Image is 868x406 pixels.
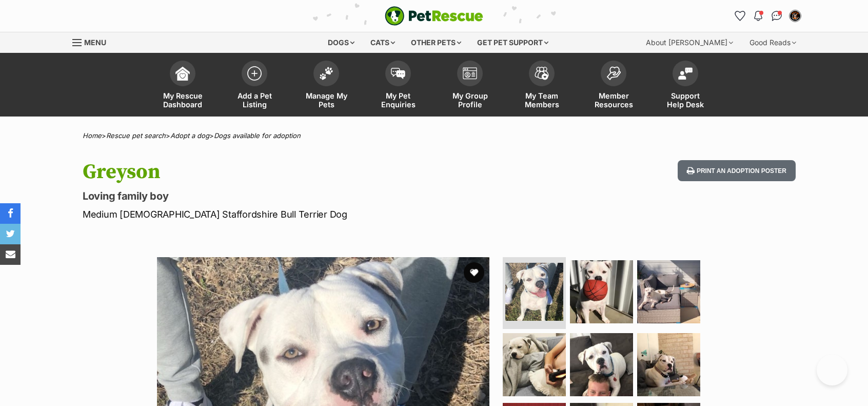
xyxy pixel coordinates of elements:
[463,67,477,80] img: group-profile-icon-3fa3cf56718a62981997c0bc7e787c4b2cf8bcc04b72c1350f741eb67cf2f40e.svg
[606,66,621,80] img: member-resources-icon-8e73f808a243e03378d46382f2149f9095a855e16c252ad45f914b54edf8863c.svg
[464,262,484,283] button: favourite
[321,32,362,53] div: Dogs
[742,32,803,53] div: Good Reads
[175,66,190,81] img: dashboard-icon-eb2f2d2d3e046f16d808141f083e7271f6b2e854fb5c12c21221c1fb7104beca.svg
[303,91,349,109] span: Manage My Pets
[732,8,748,24] a: Favourites
[570,260,633,323] img: Photo of Greyson
[637,333,700,396] img: Photo of Greyson
[160,91,206,109] span: My Rescue Dashboard
[83,160,517,184] h1: Greyson
[106,131,166,140] a: Rescue pet search
[817,355,847,385] iframe: Help Scout Beacon - Open
[787,8,803,24] button: My account
[519,91,565,109] span: My Team Members
[83,207,517,221] p: Medium [DEMOGRAPHIC_DATA] Staffordshire Bull Terrier Dog
[470,32,556,53] div: Get pet support
[503,333,566,396] img: Photo of Greyson
[434,55,506,117] a: My Group Profile
[83,189,517,203] p: Loving family boy
[678,160,796,181] button: Print an adoption poster
[214,131,301,140] a: Dogs available for adoption
[57,132,811,140] div: > > >
[363,32,402,53] div: Cats
[247,66,262,81] img: add-pet-listing-icon-0afa8454b4691262ce3f59096e99ab1cd57d4a30225e0717b998d2c9b9846f56.svg
[570,333,633,396] img: Photo of Greyson
[447,91,493,109] span: My Group Profile
[750,8,766,24] button: Notifications
[231,91,278,109] span: Add a Pet Listing
[170,131,209,140] a: Adopt a dog
[219,55,290,117] a: Add a Pet Listing
[375,91,421,109] span: My Pet Enquiries
[290,55,362,117] a: Manage My Pets
[662,91,708,109] span: Support Help Desk
[732,8,803,24] ul: Account quick links
[505,263,563,321] img: Photo of Greyson
[385,6,483,26] a: PetRescue
[678,67,693,80] img: help-desk-icon-fdf02630f3aa405de69fd3d07c3f3aa587a6932b1a1747fa1d2bba05be0121f9.svg
[637,260,700,323] img: Photo of Greyson
[147,55,219,117] a: My Rescue Dashboard
[590,91,637,109] span: Member Resources
[319,67,333,80] img: manage-my-pets-icon-02211641906a0b7f246fdf0571729dbe1e7629f14944591b6c1af311fb30b64b.svg
[391,68,405,79] img: pet-enquiries-icon-7e3ad2cf08bfb03b45e93fb7055b45f3efa6380592205ae92323e6603595dc1f.svg
[84,38,106,47] span: Menu
[768,8,785,24] a: Conversations
[83,131,102,140] a: Home
[385,6,483,26] img: logo-e224e6f780fb5917bec1dbf3a21bbac754714ae5b6737aabdf751b685950b380.svg
[362,55,434,117] a: My Pet Enquiries
[578,55,649,117] a: Member Resources
[772,11,782,21] img: chat-41dd97257d64d25036548639549fe6c8038ab92f7586957e7f3b1b290dea8141.svg
[72,32,113,51] a: Menu
[649,55,721,117] a: Support Help Desk
[639,32,740,53] div: About [PERSON_NAME]
[754,11,762,21] img: notifications-46538b983faf8c2785f20acdc204bb7945ddae34d4c08c2a6579f10ce5e182be.svg
[790,11,800,21] img: Rescue Hub profile pic
[404,32,468,53] div: Other pets
[535,67,549,80] img: team-members-icon-5396bd8760b3fe7c0b43da4ab00e1e3bb1a5d9ba89233759b79545d2d3fc5d0d.svg
[506,55,578,117] a: My Team Members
